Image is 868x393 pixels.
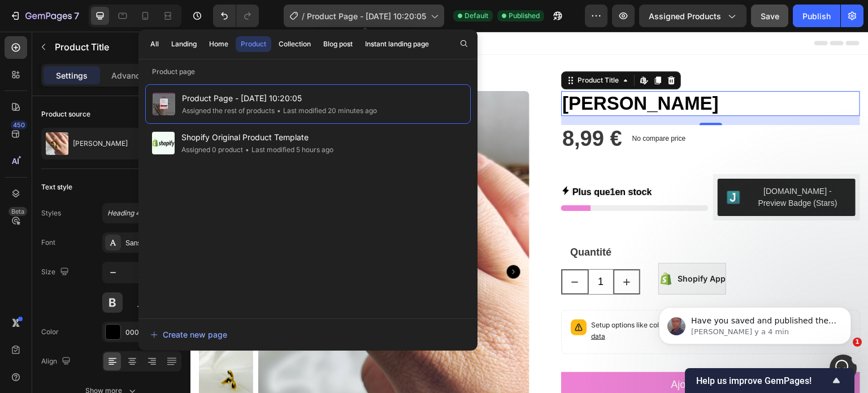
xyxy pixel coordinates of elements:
button: Carousel Back Arrow [29,68,42,82]
button: Blog post [318,36,358,52]
div: Undo/Redo [213,5,259,27]
span: Shopify Original Product Template [181,131,333,144]
div: Color [41,327,59,337]
div: Product source [41,109,90,119]
p: Plus que en stock [382,153,462,169]
div: Last modified 5 hours ago [243,144,333,156]
div: Styles [41,208,61,218]
button: 7 [5,5,84,27]
p: Setup options like colors, sizes with product variant. [401,288,660,310]
div: 450 [11,120,27,129]
button: Heading 4* [102,203,181,223]
p: Product page [138,66,478,77]
div: Font [41,237,55,248]
button: Save [751,5,788,27]
button: Show survey - Help us improve GemPages! [696,374,843,387]
button: All [145,36,164,52]
div: Assigned 0 product [181,144,243,156]
img: Bague VIVIANNE EVAYA [8,62,63,116]
div: Home [209,39,228,49]
p: Advanced [111,70,150,81]
button: Carousel Next Arrow [316,234,330,247]
img: product feature img [46,132,68,155]
div: [DOMAIN_NAME] - Preview Badge (Stars) [559,154,657,178]
div: Product Title [385,44,431,54]
div: Size [41,265,71,280]
span: Default [465,11,488,21]
img: Bague VIVIANNE EVAYA [8,312,63,366]
span: Assigned Products [649,10,721,22]
img: Bague VIVIANNE EVAYA [8,249,63,303]
div: Text style [41,182,72,192]
iframe: Intercom notifications message [642,283,868,362]
div: Product [241,39,266,49]
button: Judge.me - Preview Badge (Stars) [527,147,666,184]
button: Publish [793,5,840,27]
div: Ajouter au panier [480,346,559,361]
div: All [150,39,159,49]
div: Beta [8,207,27,216]
span: Product Page - [DATE] 10:20:05 [182,92,377,105]
button: Instant landing page [360,36,434,52]
button: Product [236,36,271,52]
img: Bague VIVIANNE EVAYA [8,122,63,176]
span: 1 [420,156,425,165]
span: Save [761,11,779,21]
div: Align [41,354,73,369]
button: increment [423,238,450,262]
div: Sans-serif [125,238,179,248]
p: [PERSON_NAME] [73,140,128,148]
button: Collection [274,36,316,52]
span: Add new variant [568,289,620,297]
button: Create new page [150,323,466,346]
button: decrement [371,238,398,262]
img: Bague VIVIANNE EVAYA [8,185,63,240]
span: Help us improve GemPages! [696,375,830,386]
div: 8,99 € [371,93,433,122]
button: Ajouter au panier [371,340,670,366]
span: / [302,10,305,22]
p: Quantité [380,213,441,228]
iframe: Intercom live chat [830,355,857,382]
button: Home [204,36,233,52]
h1: [PERSON_NAME] [371,59,670,84]
button: Assigned Products [639,5,747,27]
p: Product Title [55,40,177,54]
div: Landing [171,39,197,49]
span: 1 [853,338,862,347]
div: Blog post [323,39,353,49]
div: Shopify App [487,240,535,254]
div: Collection [279,39,311,49]
p: Settings [56,70,88,81]
p: No compare price [442,103,496,110]
img: Judgeme.png [536,159,550,172]
div: Assigned the rest of products [182,105,275,116]
span: • [277,106,281,115]
span: Published [509,11,540,21]
div: 000000 [125,327,179,338]
button: Landing [166,36,202,52]
span: Heading 4* [107,208,145,218]
div: Publish [802,10,831,22]
div: Instant landing page [365,39,429,49]
div: Last modified 20 minutes ago [275,105,377,116]
span: Product Page - [DATE] 10:20:05 [307,10,426,22]
iframe: Design area [190,32,868,393]
input: quantity [398,238,423,262]
p: 7 [74,9,79,23]
div: Create new page [150,329,227,340]
span: • [245,145,249,154]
